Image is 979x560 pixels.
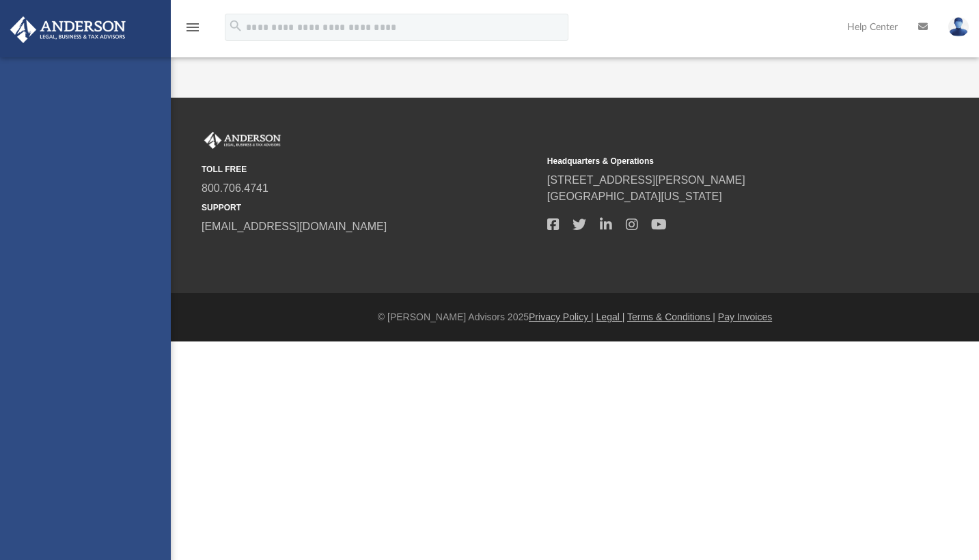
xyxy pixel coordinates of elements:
[184,26,201,36] a: menu
[202,182,268,194] a: 800.706.4741
[596,311,625,322] a: Legal |
[202,132,284,150] img: Anderson Advisors Platinum Portal
[202,201,538,214] small: SUPPORT
[171,310,979,324] div: © [PERSON_NAME] Advisors 2025
[6,16,130,43] img: Anderson Advisors Platinum Portal
[202,163,538,176] small: TOLL FREE
[547,191,722,202] a: [GEOGRAPHIC_DATA][US_STATE]
[184,19,201,36] i: menu
[228,18,243,33] i: search
[547,174,745,186] a: [STREET_ADDRESS][PERSON_NAME]
[718,311,772,322] a: Pay Invoices
[948,17,969,37] img: User Pic
[627,311,715,322] a: Terms & Conditions |
[202,221,387,232] a: [EMAIL_ADDRESS][DOMAIN_NAME]
[529,311,594,322] a: Privacy Policy |
[547,155,883,167] small: Headquarters & Operations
